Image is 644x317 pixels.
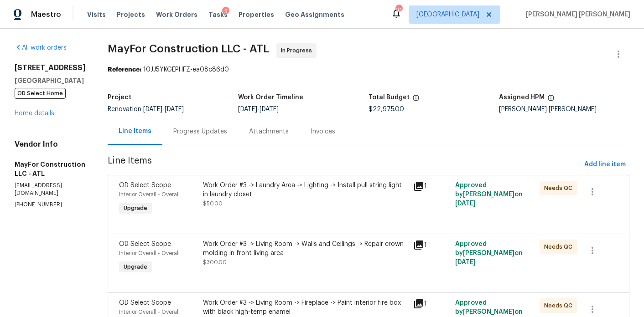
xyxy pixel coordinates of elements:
[416,10,479,19] span: [GEOGRAPHIC_DATA]
[499,106,629,112] div: [PERSON_NAME] [PERSON_NAME]
[143,106,162,112] span: [DATE]
[222,7,229,16] div: 5
[15,63,86,72] h2: [STREET_ADDRESS]
[369,106,404,112] span: $22,975.00
[108,94,131,101] h5: Project
[238,106,279,112] span: -
[119,309,180,315] span: Interior Overall - Overall
[15,45,67,51] a: All work orders
[119,127,151,136] div: Line Items
[455,182,523,207] span: Approved by [PERSON_NAME] on
[15,110,54,117] a: Home details
[413,240,450,251] div: 1
[369,94,410,101] h5: Total Budget
[239,10,274,19] span: Properties
[156,10,197,19] span: Work Orders
[455,259,476,266] span: [DATE]
[15,140,86,149] h4: Vendor Info
[203,240,408,258] div: Work Order #3 -> Living Room -> Walls and Ceilings -> Repair crown molding in front living area
[499,94,545,101] h5: Assigned HPM
[165,106,184,112] span: [DATE]
[108,43,269,54] span: MayFor Construction LLC - ATL
[15,76,86,85] h5: [GEOGRAPHIC_DATA]
[547,94,555,106] span: The hpm assigned to this work order.
[173,127,227,136] div: Progress Updates
[238,106,257,112] span: [DATE]
[87,10,106,19] span: Visits
[203,201,223,206] span: $50.00
[522,10,630,19] span: [PERSON_NAME] [PERSON_NAME]
[119,192,180,197] span: Interior Overall - Overall
[108,65,629,74] div: 10JJ5YKGEPHFZ-ea08c86d0
[119,251,180,256] span: Interior Overall - Overall
[581,156,629,173] button: Add line item
[119,241,171,247] span: OD Select Scope
[108,106,184,112] span: Renovation
[108,66,141,73] b: Reference:
[544,301,576,310] span: Needs QC
[260,106,279,112] span: [DATE]
[208,11,228,18] span: Tasks
[120,262,151,271] span: Upgrade
[281,46,316,55] span: In Progress
[455,200,476,207] span: [DATE]
[15,88,66,99] span: OD Select Home
[455,241,523,266] span: Approved by [PERSON_NAME] on
[203,298,408,317] div: Work Order #3 -> Living Room -> Fireplace -> Paint interior fire box with black high-temp enamel
[120,204,151,213] span: Upgrade
[15,160,86,178] h5: MayFor Construction LLC - ATL
[203,260,227,265] span: $300.00
[395,5,402,15] div: 107
[117,10,145,19] span: Projects
[108,156,581,173] span: Line Items
[544,242,576,251] span: Needs QC
[544,184,576,193] span: Needs QC
[412,94,420,106] span: The total cost of line items that have been proposed by Opendoor. This sum includes line items th...
[203,181,408,199] div: Work Order #3 -> Laundry Area -> Lighting -> Install pull string light in laundry closet
[285,10,344,19] span: Geo Assignments
[413,298,450,309] div: 1
[15,182,86,197] p: [EMAIL_ADDRESS][DOMAIN_NAME]
[311,127,335,136] div: Invoices
[119,182,171,189] span: OD Select Scope
[413,181,450,192] div: 1
[584,159,626,170] span: Add line item
[119,300,171,306] span: OD Select Scope
[143,106,184,112] span: -
[15,201,86,209] p: [PHONE_NUMBER]
[31,10,61,19] span: Maestro
[249,127,289,136] div: Attachments
[238,94,303,101] h5: Work Order Timeline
